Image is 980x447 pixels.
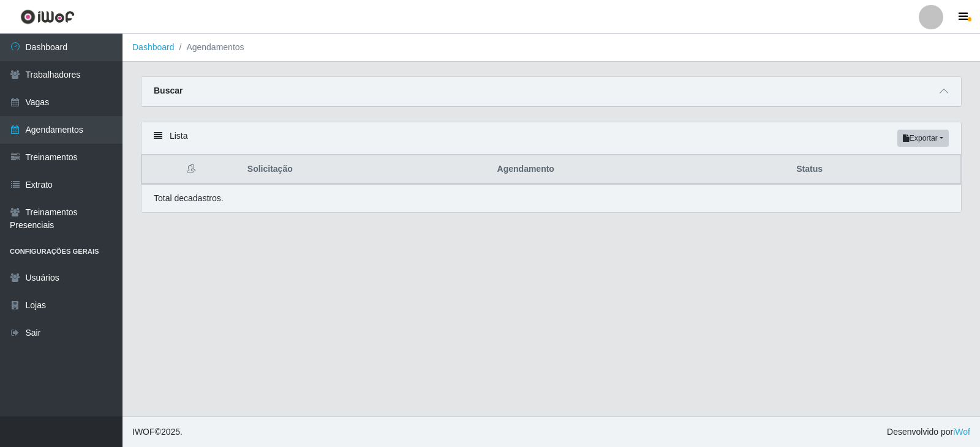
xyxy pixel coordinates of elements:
[132,426,183,438] span: © 2025 .
[132,42,175,52] a: Dashboard
[132,427,155,437] span: IWOF
[887,426,970,438] span: Desenvolvido por
[154,86,183,95] strong: Buscar
[123,34,980,62] nav: breadcrumb
[789,155,960,184] th: Status
[897,130,949,147] button: Exportar
[20,9,75,24] img: CoreUI Logo
[141,122,961,155] div: Lista
[490,155,790,184] th: Agendamento
[175,41,244,54] li: Agendamentos
[154,192,224,205] p: Total de cadastros.
[953,427,970,437] a: iWof
[240,155,490,184] th: Solicitação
